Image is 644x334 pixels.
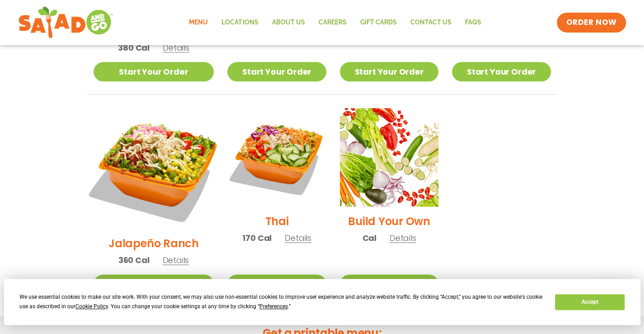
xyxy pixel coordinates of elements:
nav: Menu [182,12,488,33]
h2: Jalapeño Ranch [108,235,199,251]
span: 170 Cal [242,232,272,244]
div: We use essential cookies to make our site work. With your consent, we may also use non-essential ... [19,292,544,311]
button: Accept [555,294,625,310]
img: Product photo for Build Your Own [340,108,438,207]
a: Start Your Order [94,274,214,294]
a: About Us [265,12,311,33]
a: Start Your Order [94,62,214,81]
a: Contact Us [403,12,458,33]
a: Start Your Order [227,274,326,294]
img: Product photo for Jalapeño Ranch Salad [83,98,224,239]
span: Details [163,42,189,53]
a: Menu [182,12,215,33]
span: Details [162,254,189,266]
a: Start Your Order [340,62,438,81]
span: Details [285,232,311,244]
h2: Thai [265,213,289,229]
a: GIFT CARDS [353,12,403,33]
a: Locations [215,12,265,33]
span: 380 Cal [118,42,150,54]
div: Cookie Consent Prompt [4,279,640,325]
span: Details [390,232,416,244]
a: Start Your Order [227,62,326,81]
a: ORDER NOW [557,13,625,33]
img: new-SAG-logo-768×292 [18,5,113,41]
span: 360 Cal [118,254,150,266]
span: ORDER NOW [566,17,616,28]
span: Cookie Policy [75,303,108,310]
span: Cal [362,232,376,244]
img: Product photo for Thai Salad [227,108,326,207]
a: Start Your Order [452,62,550,81]
h2: Build Your Own [348,213,430,229]
a: FAQs [458,12,488,33]
a: Start Your Order [340,274,438,294]
a: Careers [311,12,353,33]
span: Preferences [259,303,288,310]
